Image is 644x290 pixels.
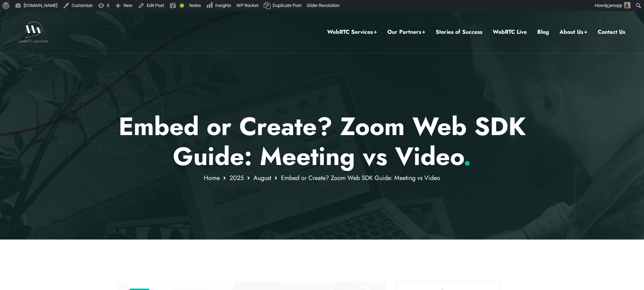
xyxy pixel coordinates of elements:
[230,173,244,182] a: 2025
[436,28,482,37] a: Stories of Success
[119,111,526,172] p: Embed or Create? Zoom Web SDK Guide: Meeting vs Video
[609,3,622,8] span: jenopp
[19,22,48,42] img: WebRTC.ventures
[537,28,549,37] a: Blog
[387,28,425,37] a: Our Partners
[493,28,527,37] a: WebRTC Live
[463,138,471,174] span: .
[253,173,271,182] a: August
[204,173,220,182] a: Home
[560,28,587,37] a: About Us
[327,28,377,37] a: WebRTC Services
[598,28,625,37] a: Contact Us
[180,3,184,8] div: Good
[281,173,440,182] span: Embed or Create? Zoom Web SDK Guide: Meeting vs Video
[307,3,339,8] span: Slider Revolution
